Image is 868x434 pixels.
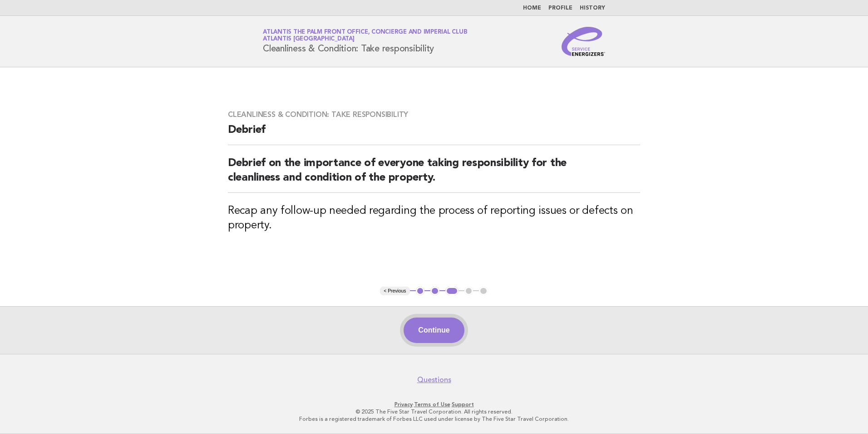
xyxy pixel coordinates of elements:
[562,27,605,56] img: Service Energizers
[380,287,409,296] button: < Previous
[580,5,605,11] a: History
[414,401,450,408] a: Terms of Use
[404,318,464,343] button: Continue
[228,204,640,233] h3: Recap any follow-up needed regarding the process of reporting issues or defects on property.
[548,5,572,11] a: Profile
[263,36,355,42] span: Atlantis [GEOGRAPHIC_DATA]
[263,30,467,53] h1: Cleanliness & Condition: Take responsibility
[228,110,640,119] h3: Cleanliness & Condition: Take responsibility
[452,401,474,408] a: Support
[263,29,467,42] a: Atlantis The Palm Front Office, Concierge and Imperial ClubAtlantis [GEOGRAPHIC_DATA]
[417,375,451,384] a: Questions
[228,123,640,145] h2: Debrief
[445,287,459,296] button: 3
[416,287,425,296] button: 1
[523,5,541,11] a: Home
[430,287,439,296] button: 2
[156,415,712,423] p: Forbes is a registered trademark of Forbes LLC used under license by The Five Star Travel Corpora...
[156,408,712,415] p: © 2025 The Five Star Travel Corporation. All rights reserved.
[156,401,712,408] p: · ·
[395,401,413,408] a: Privacy
[228,156,640,193] h2: Debrief on the importance of everyone taking responsibility for the cleanliness and condition of ...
